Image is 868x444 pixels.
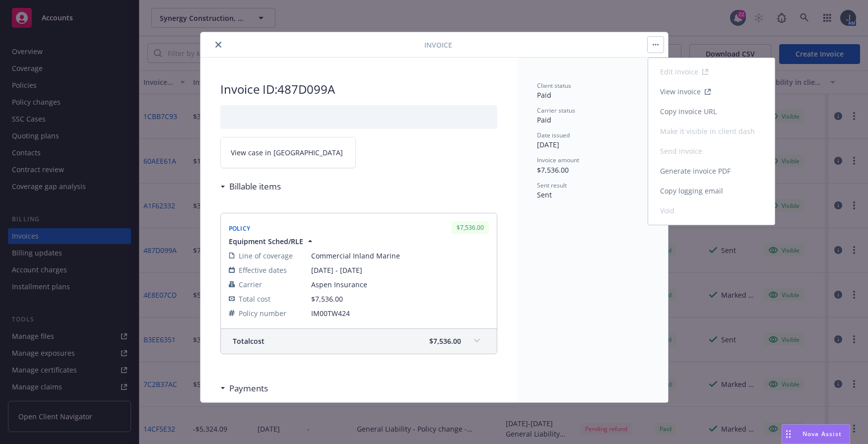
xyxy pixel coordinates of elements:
[429,336,461,346] span: $7,536.00
[221,329,497,354] div: Totalcost$7,536.00
[229,236,303,247] span: Equipment Sched/RLE
[537,81,571,90] span: Client status
[239,308,286,318] span: Policy number
[537,115,551,125] span: Paid
[239,265,287,275] span: Effective dates
[220,180,281,193] div: Billable items
[239,251,293,261] span: Line of coverage
[311,294,343,304] span: $7,536.00
[239,279,262,290] span: Carrier
[537,131,570,139] span: Date issued
[452,221,489,234] div: $7,536.00
[782,425,795,444] div: Drag to move
[537,90,551,100] span: Paid
[239,294,270,304] span: Total cost
[229,180,281,193] h3: Billable items
[537,181,567,190] span: Sent result
[311,279,489,290] span: Aspen Insurance
[311,308,489,318] span: IM00TW424
[229,236,315,247] button: Equipment Sched/RLE
[233,336,265,346] span: Total cost
[537,156,579,164] span: Invoice amount
[311,265,489,275] span: [DATE] - [DATE]
[782,424,850,444] button: Nova Assist
[424,40,452,50] span: Invoice
[311,251,489,261] span: Commercial Inland Marine
[220,137,356,168] a: View case in [GEOGRAPHIC_DATA]
[212,39,224,51] button: close
[231,147,343,158] span: View case in [GEOGRAPHIC_DATA]
[802,430,842,438] span: Nova Assist
[229,382,268,395] h3: Payments
[537,106,575,115] span: Carrier status
[537,190,552,199] span: Sent
[220,81,497,97] h2: Invoice ID: 487D099A
[537,165,569,175] span: $7,536.00
[537,140,559,149] span: [DATE]
[220,382,268,395] div: Payments
[229,224,251,233] span: Policy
